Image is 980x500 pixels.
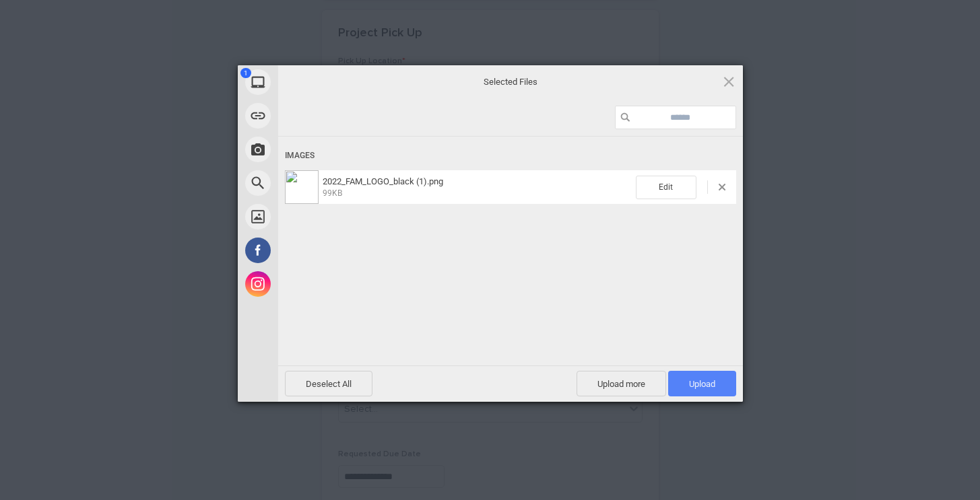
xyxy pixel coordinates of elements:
[285,371,372,396] span: Deselect All
[285,143,736,168] div: Images
[668,371,736,396] span: Upload
[323,176,443,186] span: 2022_FAM_LOGO_black (1).png
[238,234,399,267] div: Facebook
[721,74,736,89] span: Click here or hit ESC to close picker
[689,379,715,389] span: Upload
[636,176,696,199] span: Edit
[238,200,399,234] div: Unsplash
[323,188,342,198] span: 99KB
[238,65,399,99] div: My Device
[238,166,399,200] div: Web Search
[376,75,645,87] span: Selected Files
[240,68,251,78] span: 1
[238,133,399,166] div: Take Photo
[285,170,319,204] img: 9e12e9ee-57d9-4274-bcf9-7ce882870e37
[577,371,666,396] span: Upload more
[238,99,399,133] div: Link (URL)
[319,176,636,199] span: 2022_FAM_LOGO_black (1).png
[238,267,399,301] div: Instagram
